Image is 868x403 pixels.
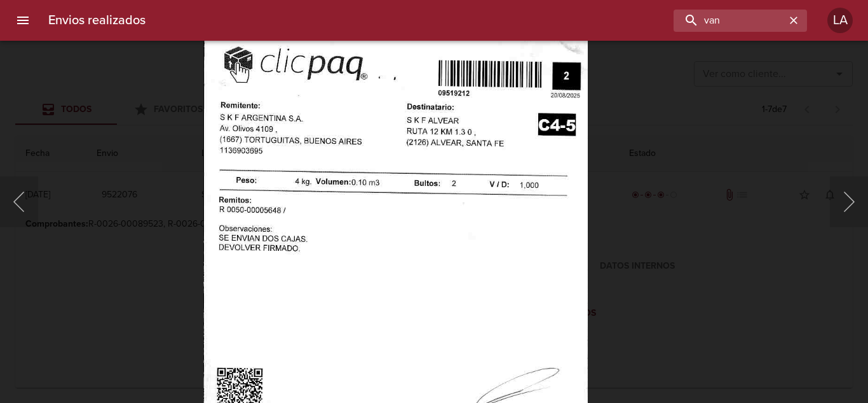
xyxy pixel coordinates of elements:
input: buscar [674,10,785,32]
button: Siguiente [830,176,868,227]
button: menu [8,5,38,36]
div: LA [827,8,853,33]
div: Abrir información de usuario [827,8,853,33]
h6: Envios realizados [48,10,146,31]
